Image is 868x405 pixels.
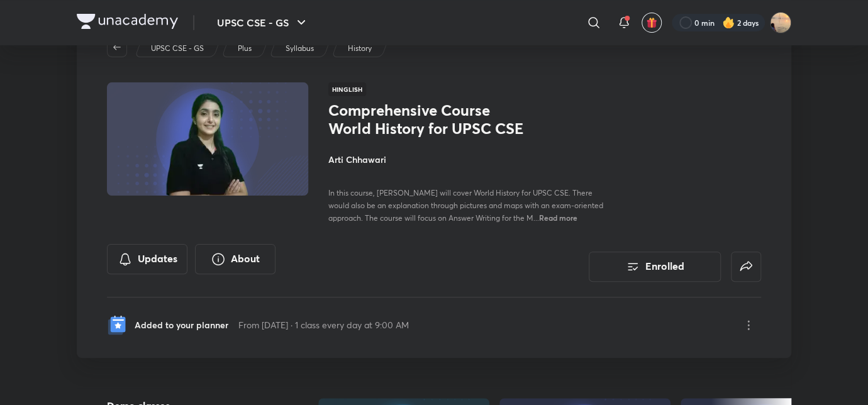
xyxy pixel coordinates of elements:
a: UPSC CSE - GS [149,43,206,54]
span: In this course, [PERSON_NAME] will cover World History for UPSC CSE. There would also be an expla... [328,188,603,223]
button: Enrolled [589,252,721,282]
img: Snatashree Punyatoya [770,12,791,33]
h4: Arti Chhawari [328,153,610,166]
span: Hinglish [328,82,366,96]
span: Read more [539,213,577,223]
button: Updates [107,244,187,274]
button: UPSC CSE - GS [209,10,316,35]
img: streak [722,16,735,29]
h1: Comprehensive Course World History for UPSC CSE [328,101,534,138]
button: avatar [642,13,662,33]
p: History [348,43,372,54]
img: avatar [646,17,657,28]
p: UPSC CSE - GS [151,43,204,54]
p: Added to your planner [135,318,228,331]
a: Plus [236,43,254,54]
p: From [DATE] · 1 class every day at 9:00 AM [238,318,409,331]
p: Syllabus [286,43,314,54]
button: false [731,252,761,282]
a: Company Logo [77,14,178,32]
button: About [195,244,275,274]
a: History [346,43,374,54]
img: Thumbnail [105,81,310,197]
p: Plus [238,43,252,54]
img: Company Logo [77,14,178,29]
a: Syllabus [284,43,316,54]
